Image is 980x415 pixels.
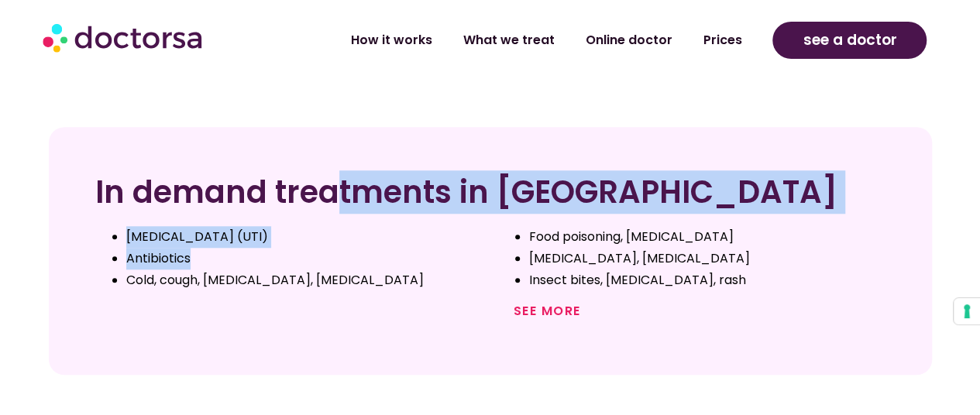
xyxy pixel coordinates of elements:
li: Cold, cough, [MEDICAL_DATA], [MEDICAL_DATA] [126,269,483,291]
span: see a doctor [803,28,896,53]
a: See more [514,302,581,320]
li: [MEDICAL_DATA], [MEDICAL_DATA] [529,248,885,269]
a: see a doctor [772,22,927,59]
li: Antibiotics [126,248,483,269]
li: Insect bites, [MEDICAL_DATA], rash [529,269,885,291]
a: How it works [335,22,447,58]
h2: In demand treatments in [GEOGRAPHIC_DATA] [95,173,885,211]
nav: Menu [263,22,758,58]
a: Online doctor [569,22,687,58]
button: Your consent preferences for tracking technologies [954,298,980,324]
a: What we treat [447,22,569,58]
li: Food poisoning, [MEDICAL_DATA] [529,226,885,248]
a: Prices [687,22,757,58]
li: [MEDICAL_DATA] (UTI) [126,226,483,248]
